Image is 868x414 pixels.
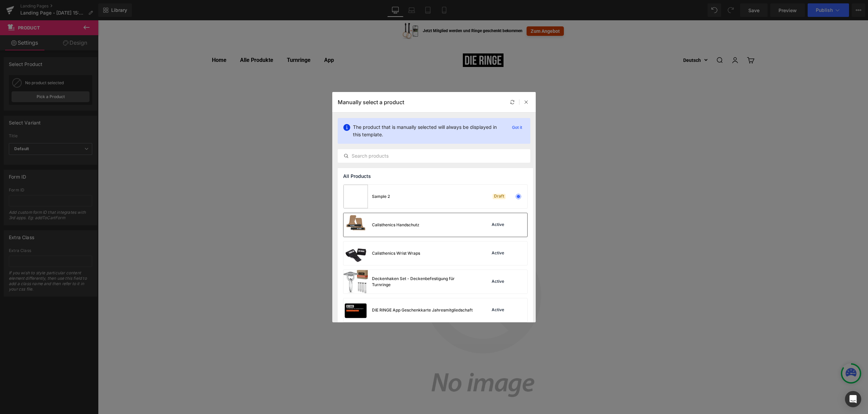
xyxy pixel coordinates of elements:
a: Alle Produkte [142,37,175,43]
img: product-img [343,213,368,237]
div: Active [490,251,506,256]
p: Manually select a product [338,99,404,106]
div: Active [490,222,506,228]
p: The product that is manually selected will always be displayed in this template. [353,123,504,138]
div: DIE RINGE App Geschenkkarte Jahresmitgliedschaft [372,307,473,313]
p: Got it [509,123,525,132]
div: Deckenhaken Set - Deckenbefestigung für Turnringe [372,276,474,288]
button: Deutsch [585,36,610,44]
div: Sample 2 [372,193,390,200]
div: Draft [493,194,506,199]
input: Search products [338,152,530,160]
img: product-img [343,241,368,265]
div: Open Intercom Messenger [845,391,861,407]
img: product-img [343,270,368,294]
a: App [226,37,236,43]
a: Home [114,37,129,43]
a: Turnringe [189,37,213,43]
div: Active [490,307,506,313]
div: Active [490,279,506,284]
span: Jetzt Mitglied werden und Ringe geschenkt bekommen [325,7,425,14]
span: Deutsch [585,36,603,44]
div: Calisthenics Handschutz [372,222,419,228]
a: Zum Angebot [429,6,466,16]
div: Calisthenics Wrist Wraps [372,250,420,256]
img: Essential_App_Upgrade_92b431b1dc.webp [304,3,321,19]
div: All Products [338,168,533,184]
img: product-img [343,298,368,322]
img: product-img [343,185,368,208]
